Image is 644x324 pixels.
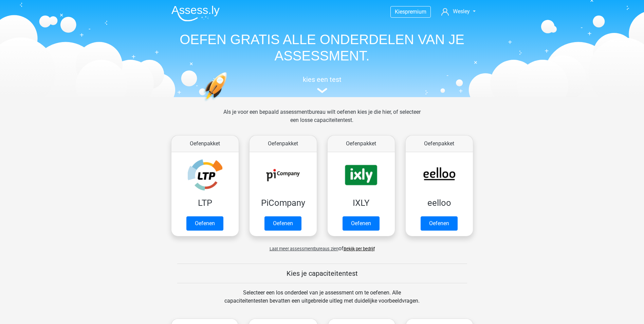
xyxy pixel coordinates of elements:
[264,216,301,231] a: Oefenen
[177,269,467,277] h5: Kies je capaciteitentest
[166,75,478,84] h5: kies een test
[186,216,223,231] a: Oefenen
[166,75,478,93] a: kies een test
[317,88,327,93] img: assessment
[166,239,478,253] div: of
[270,246,338,251] span: Laat meer assessmentbureaus zien
[344,246,375,251] a: Bekijk per bedrijf
[203,72,253,133] img: oefenen
[453,8,470,15] span: Wesley
[343,216,380,231] a: Oefenen
[218,289,426,313] div: Selecteer een los onderdeel van je assessment om te oefenen. Alle capaciteitentesten bevatten een...
[391,7,430,16] a: Kiespremium
[439,7,478,16] a: Wesley
[405,8,426,15] span: premium
[171,5,220,21] img: Assessly
[395,8,405,15] span: Kies
[421,216,458,231] a: Oefenen
[166,31,478,64] h1: OEFEN GRATIS ALLE ONDERDELEN VAN JE ASSESSMENT.
[218,108,426,132] div: Als je voor een bepaald assessmentbureau wilt oefenen kies je die hier, of selecteer een losse ca...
